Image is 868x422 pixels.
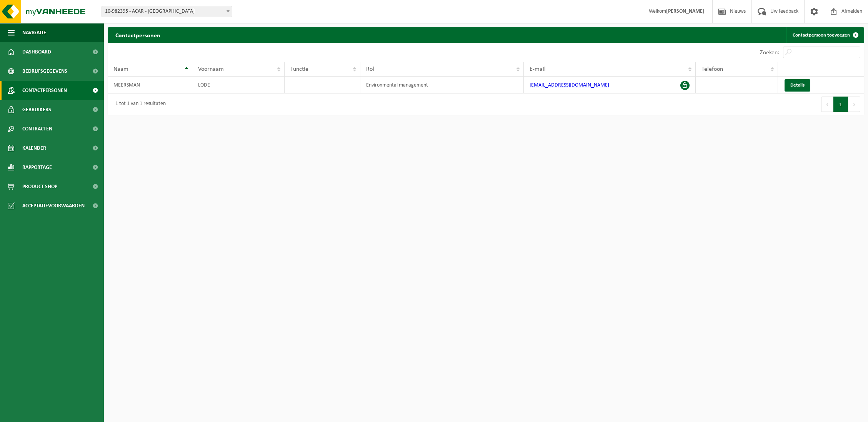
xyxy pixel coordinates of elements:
[108,77,192,93] td: MEERSMAN
[530,66,546,72] span: E-mail
[198,66,224,72] span: Voornaam
[22,62,67,81] span: Bedrijfsgegevens
[701,66,723,72] span: Telefoon
[821,97,833,112] button: Previous
[666,8,705,14] strong: [PERSON_NAME]
[22,81,67,100] span: Contactpersonen
[790,83,805,88] span: Details
[366,66,374,72] span: Rol
[102,6,232,17] span: 10-982395 - ACAR - SINT-NIKLAAS
[760,50,779,56] label: Zoeken:
[833,97,848,112] button: 1
[22,42,51,62] span: Dashboard
[530,82,609,88] a: [EMAIL_ADDRESS][DOMAIN_NAME]
[192,77,285,93] td: LODE
[102,6,232,17] span: 10-982395 - ACAR - SINT-NIKLAAS
[113,66,128,72] span: Naam
[112,97,166,111] div: 1 tot 1 van 1 resultaten
[22,100,51,119] span: Gebruikers
[360,77,524,93] td: Environmental management
[848,97,860,112] button: Next
[22,23,46,42] span: Navigatie
[22,196,85,215] span: Acceptatievoorwaarden
[786,27,863,43] a: Contactpersoon toevoegen
[22,158,52,177] span: Rapportage
[108,27,168,42] h2: Contactpersonen
[22,119,52,138] span: Contracten
[785,79,810,92] a: Details
[22,177,57,196] span: Product Shop
[290,66,308,72] span: Functie
[22,138,46,158] span: Kalender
